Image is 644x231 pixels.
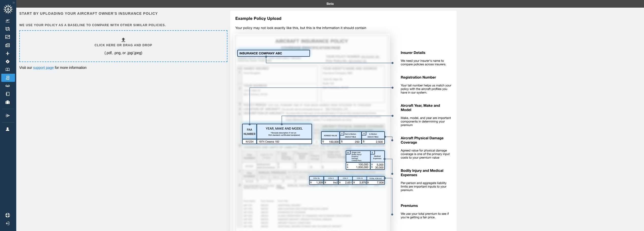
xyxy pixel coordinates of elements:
[33,66,54,70] a: support page
[105,50,142,55] p: (.pdf, .png, or .jpg/.jpeg)
[19,23,226,28] h6: We use your policy as a baseline to compare with other similar policies.
[95,43,152,48] h6: Click here or drag and drop
[19,11,226,16] h6: Start by uploading your aircraft owner's insurance policy
[19,65,226,70] p: Visit our for more information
